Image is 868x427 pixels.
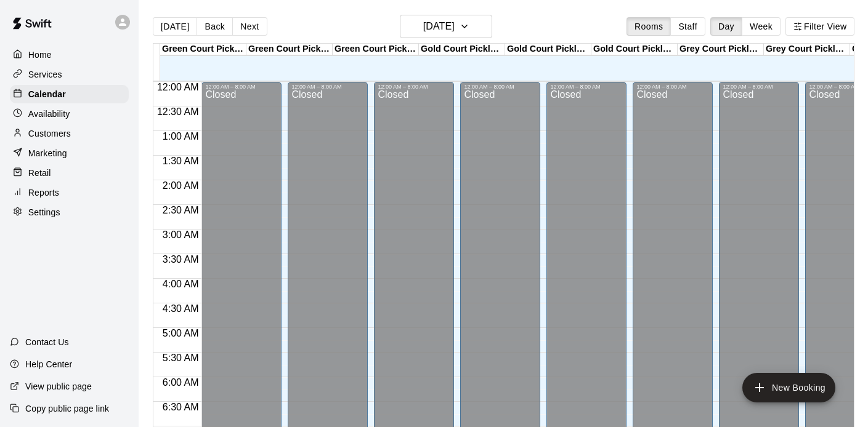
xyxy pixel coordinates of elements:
span: 1:00 AM [160,131,202,142]
button: [DATE] [400,15,492,38]
div: Green Court Pickleball #1 [160,44,246,55]
div: 12:00 AM – 8:00 AM [464,84,537,90]
div: Grey Court Pickleball #2 [764,44,850,55]
p: Calendar [28,88,66,100]
p: View public page [25,380,92,393]
div: 12:00 AM – 8:00 AM [636,84,709,90]
p: Help Center [25,358,72,370]
span: 4:30 AM [160,303,202,314]
span: 2:00 AM [160,180,202,191]
a: Reports [10,183,129,202]
span: 6:30 AM [160,402,202,412]
p: Customers [28,127,71,140]
p: Marketing [28,147,67,159]
p: Home [28,49,52,61]
div: 12:00 AM – 8:00 AM [205,84,278,90]
div: Gold Court Pickleball #1 [419,44,505,55]
div: 12:00 AM – 8:00 AM [291,84,364,90]
span: 12:30 AM [154,106,202,117]
span: 3:00 AM [160,229,202,240]
button: Back [197,17,233,36]
span: 4:00 AM [160,279,202,289]
a: Services [10,65,129,84]
span: 6:00 AM [160,377,202,388]
button: [DATE] [153,17,197,36]
a: Settings [10,203,129,221]
a: Availability [10,105,129,123]
span: 5:00 AM [160,328,202,338]
div: 12:00 AM – 8:00 AM [723,84,795,90]
p: Copy public page link [25,402,109,415]
div: Green Court Pickleball #3 [333,44,419,55]
span: 5:30 AM [160,353,202,363]
div: 12:00 AM – 8:00 AM [378,84,450,90]
button: Rooms [627,17,671,36]
p: Settings [28,206,60,218]
div: Gold Court Pickleball #2 [505,44,591,55]
span: 2:30 AM [160,205,202,215]
button: Staff [670,17,705,36]
span: 1:30 AM [160,156,202,166]
button: Day [710,17,742,36]
p: Retail [28,167,51,179]
a: Customers [10,124,129,143]
button: add [742,373,835,402]
p: Reports [28,186,59,199]
p: Services [28,68,62,81]
div: Green Court Pickleball #2 [246,44,333,55]
button: Week [742,17,781,36]
button: Next [232,17,267,36]
p: Availability [28,108,70,120]
a: Retail [10,164,129,182]
div: 12:00 AM – 8:00 AM [550,84,623,90]
div: Grey Court Pickleball #1 [678,44,764,55]
a: Marketing [10,144,129,162]
a: Home [10,46,129,64]
a: Calendar [10,85,129,103]
p: Contact Us [25,336,69,348]
button: Filter View [785,17,854,36]
span: 12:00 AM [154,82,202,92]
h6: [DATE] [423,18,455,35]
span: 3:30 AM [160,254,202,265]
div: Gold Court Pickleball #3 [591,44,678,55]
